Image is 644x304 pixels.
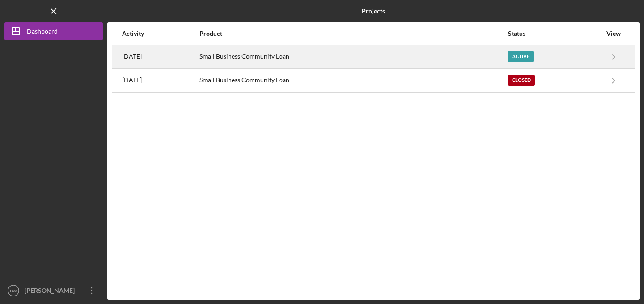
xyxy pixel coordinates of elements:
[199,69,507,92] div: Small Business Community Loan
[27,22,58,42] div: Dashboard
[602,30,625,37] div: View
[362,8,385,15] b: Projects
[199,30,507,37] div: Product
[508,51,534,62] div: Active
[4,22,103,40] button: Dashboard
[122,53,142,60] time: 2025-08-13 18:15
[508,30,602,37] div: Status
[4,282,103,300] button: BW[PERSON_NAME]
[199,46,507,68] div: Small Business Community Loan
[22,282,80,302] div: [PERSON_NAME]
[508,75,535,86] div: Closed
[122,30,199,37] div: Activity
[10,288,17,293] text: BW
[122,76,142,84] time: 2025-06-16 20:27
